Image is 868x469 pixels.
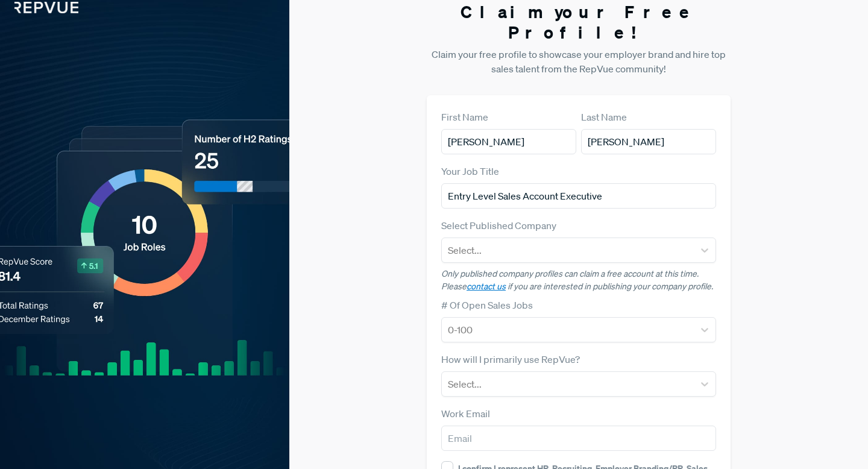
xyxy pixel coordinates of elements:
[441,268,716,293] p: Only published company profiles can claim a free account at this time. Please if you are interest...
[581,129,716,154] input: Last Name
[441,298,533,312] label: # Of Open Sales Jobs
[441,218,556,233] label: Select Published Company
[441,426,716,451] input: Email
[441,406,490,421] label: Work Email
[441,183,716,209] input: Title
[427,2,731,42] h3: Claim your Free Profile!
[441,110,488,124] label: First Name
[441,164,499,178] label: Your Job Title
[467,281,506,292] a: contact us
[441,352,580,367] label: How will I primarily use RepVue?
[581,110,627,124] label: Last Name
[441,129,576,154] input: First Name
[427,47,731,76] p: Claim your free profile to showcase your employer brand and hire top sales talent from the RepVue...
